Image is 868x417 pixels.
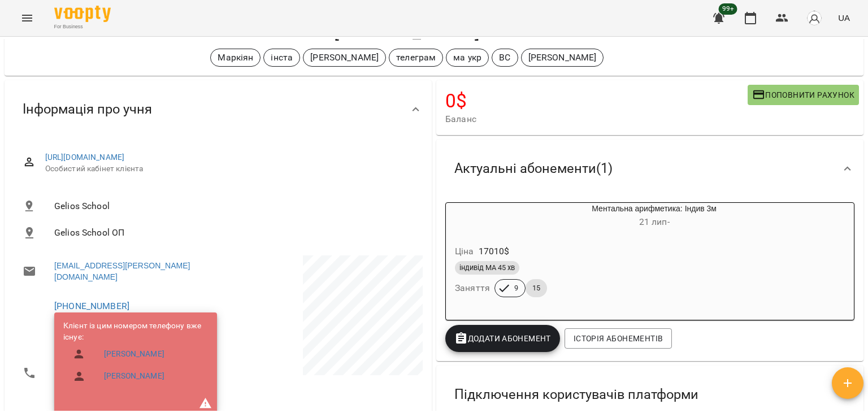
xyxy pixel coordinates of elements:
button: Menu [14,5,41,32]
ul: Клієнт із цим номером телефону вже існує: [63,320,208,392]
a: [PERSON_NAME] [104,349,164,360]
span: Додати Абонемент [454,332,551,345]
div: Інформація про учня [5,80,432,138]
div: Маркіян [210,49,261,67]
a: [PERSON_NAME] [104,371,164,382]
div: Ментальна арифметика: Індив 3м [500,203,808,230]
span: Актуальні абонементи ( 1 ) [454,160,613,177]
a: [PHONE_NUMBER] [54,301,129,311]
img: Voopty Logo [54,6,111,22]
p: [PERSON_NAME] [528,51,597,64]
div: Ментальна арифметика: Індив 3м [446,203,500,230]
span: 9 [507,283,525,293]
span: For Business [54,23,111,31]
button: Додати Абонемент [445,325,560,352]
p: інста [271,51,293,64]
p: Маркіян [218,51,253,64]
div: ВС [492,49,518,67]
span: Баланс [445,112,748,126]
span: індивід МА 45 хв [455,263,519,273]
p: [PERSON_NAME] [310,51,379,64]
p: ма укр [453,51,481,64]
a: [EMAIL_ADDRESS][PERSON_NAME][DOMAIN_NAME] [54,260,207,283]
span: Особистий кабінет клієнта [45,163,414,175]
div: інста [263,49,300,67]
div: Актуальні абонементи(1) [436,140,863,198]
span: 21 лип - [639,216,670,227]
span: 99+ [719,3,737,15]
span: Підключення користувачів платформи [454,386,698,403]
h4: 0 $ [445,89,748,112]
h6: Заняття [455,280,490,296]
div: ма укр [446,49,489,67]
span: Інформація про учня [23,101,152,118]
span: UA [838,12,850,24]
button: Поповнити рахунок [748,85,859,105]
p: телеграм [396,51,436,64]
span: Історія абонементів [574,332,663,345]
span: 15 [526,283,547,293]
p: ВС [499,51,510,64]
p: 17010 $ [479,245,510,258]
span: Поповнити рахунок [752,88,854,102]
button: Ментальна арифметика: Індив 3м21 лип- Ціна17010$індивід МА 45 хвЗаняття915 [446,203,808,311]
div: [PERSON_NAME] [303,49,386,67]
h6: Ціна [455,244,474,259]
a: [URL][DOMAIN_NAME] [45,153,125,162]
span: Gelios School [54,199,414,213]
button: Історія абонементів [565,328,672,349]
div: телеграм [389,49,443,67]
span: Gelios School ОП [54,226,414,240]
button: UA [834,7,854,28]
div: [PERSON_NAME] [521,49,604,67]
img: avatar_s.png [806,10,822,26]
